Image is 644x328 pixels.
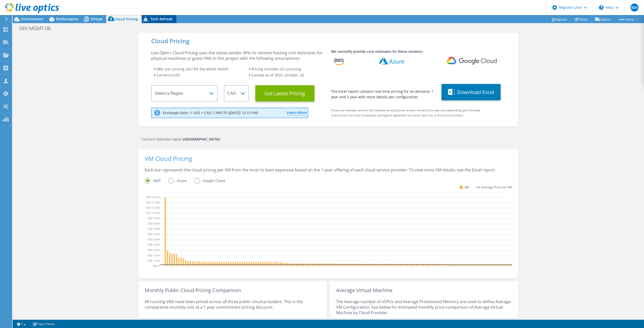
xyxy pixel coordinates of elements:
[14,321,29,327] a: 2
[145,293,320,324] div: All running VMs have been priced across all three public cloud providers. This is the comparative...
[153,264,160,268] text: CAD 0
[252,67,301,71] span: Pricing includes OS Licensing
[16,26,58,31] h1: SRV-MGMT-08
[630,4,638,12] span: NH
[147,227,160,230] text: CAD 7,000
[145,288,320,293] div: Monthly Public Cloud Pricing Comparison
[115,17,138,21] span: Cloud Pricing
[252,73,304,77] span: Canada as of 2025, October, 02
[147,222,160,225] text: CAD 8,000
[331,89,435,100] div: The Excel report contains real-time pricing for on-demand, 1 year and 3 year with more details pe...
[591,15,615,23] a: Export
[599,5,603,10] svg: \n
[194,178,233,184] label: Google Cloud
[614,15,638,23] a: More
[147,243,160,246] text: CAD 4,000
[147,254,160,257] text: CAD 2,000
[56,17,78,21] span: Performance
[21,17,44,21] span: Environment
[147,238,160,241] text: CAD 5,000
[146,211,160,215] text: CAD 10,000
[147,248,160,252] text: CAD 3,000
[464,184,469,190] span: VM
[331,50,423,54] strong: We currently provide cost estimates for these vendors:
[441,84,501,100] button: Download Excel
[323,108,482,121] div: Prices are estimates and are not intended as actual price quotes. Actual prices may vary dependin...
[145,167,512,178] div: Each bar represents the cloud pricing per VM from the most to least expensive based on the 1-year...
[146,195,160,199] text: CAD 13,000
[146,206,160,209] text: CAD 11,000
[156,73,180,77] span: Currency: CAD
[571,15,591,23] a: Share
[255,85,314,102] button: Get Latest Pricing
[91,17,102,21] span: Virtual
[336,288,512,293] div: Average Virtual Machine
[147,216,160,220] text: CAD 9,000
[183,137,220,142] strong: [GEOGRAPHIC_DATA]
[151,50,325,61] div: Live Optics Cloud Pricing uses the native vendor APIs to retrieve hosting cost estimates for phys...
[547,15,571,23] a: Reports
[147,259,160,262] text: CAD 1,000
[29,321,58,327] a: Project Notes
[147,232,160,236] text: CAD 6,000
[142,136,515,142] div: Current Selected region:
[156,67,228,71] span: VMs are running 24/7 for the whole month
[150,17,173,21] span: Tech Refresh
[163,111,258,115] p: Exchange Rate: 1 USD = CAD 1.396175 ([DATE] 12:13 PM)
[168,178,194,184] label: Azure
[145,178,168,184] label: AWS
[151,38,505,44] div: Cloud Pricing
[145,156,512,167] div: VM Cloud Pricing
[481,184,512,190] span: Average Price per VM
[146,201,160,204] text: CAD 12,000
[336,293,512,324] div: The Average number of vCPUs and Average Provisioned Memory are used to define Average VM Configur...
[287,110,307,116] a: Learn More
